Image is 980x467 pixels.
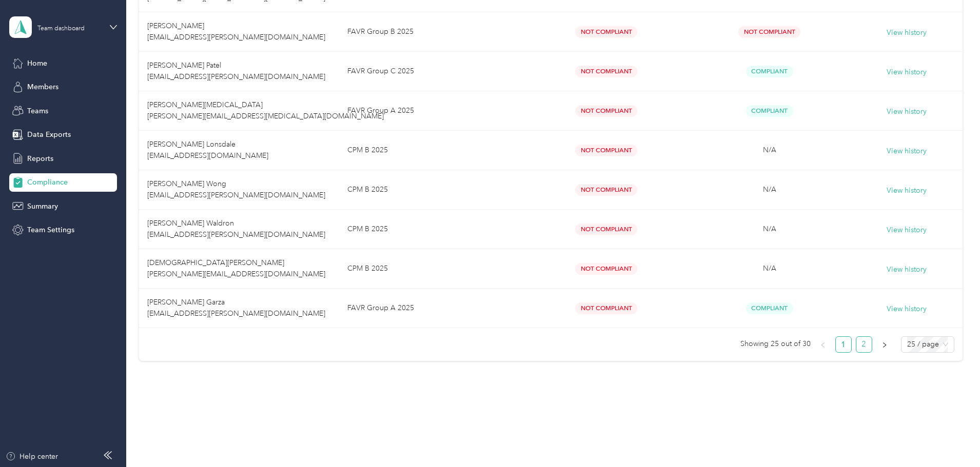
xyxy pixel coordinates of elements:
[147,258,325,278] span: [DEMOGRAPHIC_DATA][PERSON_NAME] [PERSON_NAME][EMAIL_ADDRESS][DOMAIN_NAME]
[923,410,980,467] iframe: Everlance-gr Chat Button Frame
[876,336,893,353] button: right
[887,185,927,196] button: View history
[575,26,637,38] span: Not Compliant
[901,336,954,353] div: Page Size
[147,61,325,81] span: [PERSON_NAME] Patel [EMAIL_ADDRESS][PERSON_NAME][DOMAIN_NAME]
[339,289,524,328] td: FAVR Group A 2025
[856,336,872,353] li: 2
[339,170,524,210] td: CPM B 2025
[339,12,524,52] td: FAVR Group B 2025
[907,337,948,352] span: 25 / page
[740,336,811,352] span: Showing 25 out of 30
[147,298,325,318] span: [PERSON_NAME] Garza [EMAIL_ADDRESS][PERSON_NAME][DOMAIN_NAME]
[147,22,325,42] span: [PERSON_NAME] [EMAIL_ADDRESS][PERSON_NAME][DOMAIN_NAME]
[27,177,68,188] span: Compliance
[738,26,800,38] span: Not Compliant
[27,153,53,164] span: Reports
[836,337,851,352] a: 1
[881,342,888,348] span: right
[763,146,776,154] span: N/A
[887,303,927,315] button: View history
[575,184,637,196] span: Not Compliant
[887,225,927,236] button: View history
[147,140,268,160] span: [PERSON_NAME] Lonsdale [EMAIL_ADDRESS][DOMAIN_NAME]
[763,264,776,273] span: N/A
[37,26,85,32] div: Team dashboard
[339,249,524,289] td: CPM B 2025
[887,106,927,117] button: View history
[27,225,74,235] span: Team Settings
[6,451,58,462] button: Help center
[746,302,793,314] span: Compliant
[575,66,637,77] span: Not Compliant
[27,201,58,212] span: Summary
[575,224,637,235] span: Not Compliant
[575,105,637,117] span: Not Compliant
[815,336,831,353] button: left
[856,337,872,352] a: 2
[876,336,893,353] li: Next Page
[887,27,927,38] button: View history
[147,100,384,120] span: [PERSON_NAME][MEDICAL_DATA] [PERSON_NAME][EMAIL_ADDRESS][MEDICAL_DATA][DOMAIN_NAME]
[575,263,637,275] span: Not Compliant
[887,67,927,78] button: View history
[815,336,831,353] li: Previous Page
[339,210,524,249] td: CPM B 2025
[746,105,793,117] span: Compliant
[339,91,524,131] td: FAVR Group A 2025
[575,145,637,156] span: Not Compliant
[763,225,776,233] span: N/A
[820,342,826,348] span: left
[835,336,852,353] li: 1
[339,52,524,91] td: FAVR Group C 2025
[746,66,793,77] span: Compliant
[575,302,637,314] span: Not Compliant
[887,146,927,157] button: View history
[147,179,325,199] span: [PERSON_NAME] Wong [EMAIL_ADDRESS][PERSON_NAME][DOMAIN_NAME]
[339,131,524,170] td: CPM B 2025
[27,58,47,69] span: Home
[27,129,71,140] span: Data Exports
[27,106,48,116] span: Teams
[763,185,776,194] span: N/A
[887,264,927,275] button: View history
[27,82,58,92] span: Members
[147,219,325,239] span: [PERSON_NAME] Waldron [EMAIL_ADDRESS][PERSON_NAME][DOMAIN_NAME]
